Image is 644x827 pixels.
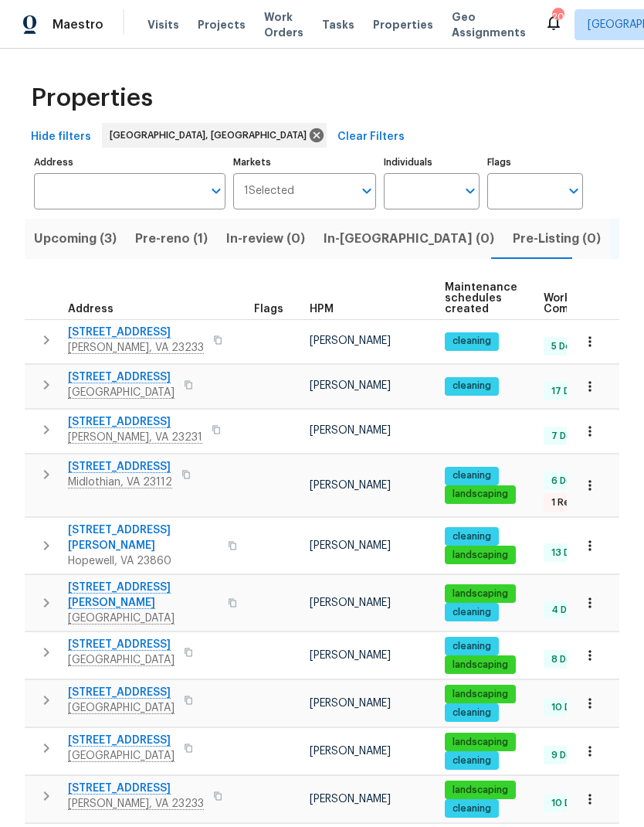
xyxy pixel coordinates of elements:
[68,553,219,569] span: Hopewell, VA 23860
[545,546,594,560] span: 13 Done
[545,797,595,810] span: 10 Done
[446,379,497,393] span: cleaning
[310,380,391,391] span: [PERSON_NAME]
[254,304,283,315] span: Flags
[310,597,391,608] span: [PERSON_NAME]
[544,293,641,315] span: Work Order Completion
[545,385,594,398] span: 17 Done
[545,475,590,488] span: 6 Done
[552,9,563,25] div: 20
[545,430,590,443] span: 7 Done
[446,530,497,543] span: cleaning
[373,17,433,32] span: Properties
[446,784,514,797] span: landscaping
[205,180,227,202] button: Open
[446,606,497,619] span: cleaning
[545,749,590,762] span: 9 Done
[264,9,303,40] span: Work Orders
[147,17,179,32] span: Visits
[446,688,514,701] span: landscaping
[198,17,246,32] span: Projects
[446,587,514,601] span: landscaping
[356,180,378,202] button: Open
[545,653,590,666] span: 8 Done
[324,228,494,250] span: In-[GEOGRAPHIC_DATA] (0)
[446,640,497,653] span: cleaning
[310,335,391,346] span: [PERSON_NAME]
[545,604,591,617] span: 4 Done
[310,650,391,661] span: [PERSON_NAME]
[446,736,514,749] span: landscaping
[446,802,497,815] span: cleaning
[452,9,526,40] span: Geo Assignments
[34,228,117,250] span: Upcoming (3)
[446,754,497,767] span: cleaning
[487,158,583,167] label: Flags
[31,90,153,106] span: Properties
[545,496,607,509] span: 1 Rejected
[31,128,91,147] span: Hide filters
[446,488,514,501] span: landscaping
[310,746,391,757] span: [PERSON_NAME]
[244,185,294,198] span: 1 Selected
[446,549,514,562] span: landscaping
[310,540,391,551] span: [PERSON_NAME]
[233,158,377,167] label: Markets
[53,17,103,32] span: Maestro
[446,469,497,482] span: cleaning
[446,706,497,720] span: cleaning
[545,701,595,714] span: 10 Done
[563,180,585,202] button: Open
[445,282,517,315] span: Maintenance schedules created
[446,659,514,672] span: landscaping
[337,128,405,147] span: Clear Filters
[135,228,208,250] span: Pre-reno (1)
[310,425,391,436] span: [PERSON_NAME]
[310,794,391,805] span: [PERSON_NAME]
[68,304,114,315] span: Address
[310,480,391,491] span: [PERSON_NAME]
[446,335,497,348] span: cleaning
[459,180,481,202] button: Open
[226,228,305,250] span: In-review (0)
[310,698,391,709] span: [PERSON_NAME]
[331,123,411,151] button: Clear Filters
[545,340,589,353] span: 5 Done
[68,522,219,553] span: [STREET_ADDRESS][PERSON_NAME]
[110,128,313,143] span: [GEOGRAPHIC_DATA], [GEOGRAPHIC_DATA]
[25,123,97,151] button: Hide filters
[513,228,601,250] span: Pre-Listing (0)
[34,158,225,167] label: Address
[384,158,480,167] label: Individuals
[102,123,327,148] div: [GEOGRAPHIC_DATA], [GEOGRAPHIC_DATA]
[322,19,354,30] span: Tasks
[310,304,334,315] span: HPM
